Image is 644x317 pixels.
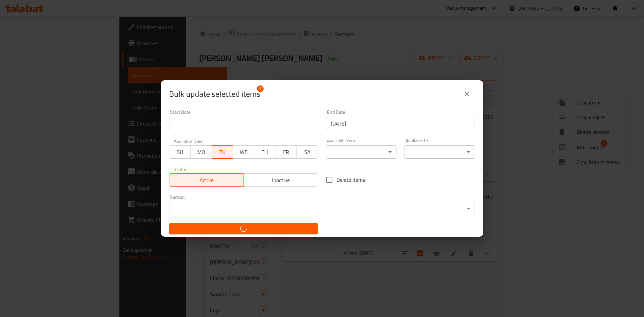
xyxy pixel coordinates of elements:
[244,173,318,187] button: Inactive
[297,145,318,159] button: SA
[233,145,254,159] button: WE
[169,202,475,215] div: ​
[247,175,316,185] span: Inactive
[326,145,396,159] div: ​
[193,147,209,157] span: MO
[190,145,212,159] button: MO
[257,147,273,157] span: TH
[169,145,191,159] button: SU
[169,173,244,187] button: Active
[254,145,275,159] button: TH
[405,145,475,159] div: ​
[172,175,241,185] span: Active
[236,147,252,157] span: WE
[172,147,188,157] span: SU
[459,86,475,102] button: close
[257,85,264,92] span: 1
[300,147,315,157] span: SA
[275,145,297,159] button: FR
[336,176,365,184] span: Delete items
[278,147,294,157] span: FR
[212,145,233,159] button: TU
[215,147,230,157] span: TU
[169,89,260,99] span: Selected items count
